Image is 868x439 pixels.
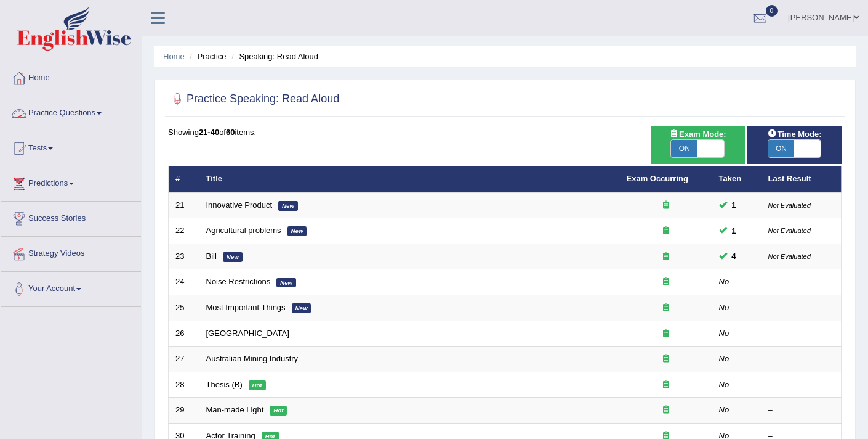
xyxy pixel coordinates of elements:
[627,404,705,416] div: Exam occurring question
[206,405,264,414] a: Man-made Light
[627,379,705,391] div: Exam occurring question
[223,252,243,262] em: New
[169,218,199,244] td: 22
[270,406,287,416] em: Hot
[169,192,199,218] td: 21
[169,166,199,192] th: #
[627,276,705,288] div: Exam occurring question
[727,199,741,211] span: You can still take this question
[766,5,778,17] span: 0
[763,128,827,141] span: Time Mode:
[169,372,199,398] td: 28
[768,302,835,314] div: –
[768,253,811,260] small: Not Evaluated
[719,380,729,389] em: No
[1,131,141,162] a: Tests
[1,272,141,303] a: Your Account
[768,328,835,340] div: –
[169,269,199,295] td: 24
[292,303,311,313] em: New
[278,201,298,211] em: New
[206,354,299,363] a: Australian Mining Industry
[169,347,199,372] td: 27
[768,379,835,391] div: –
[228,51,318,62] li: Speaking: Read Aloud
[169,295,199,321] td: 25
[664,128,731,141] span: Exam Mode:
[651,126,745,164] div: Show exams occurring in exams
[719,303,729,312] em: No
[199,128,219,137] b: 21-40
[727,250,741,263] span: You can still take this question
[719,277,729,286] em: No
[206,277,271,286] a: Noise Restrictions
[168,126,842,138] div: Showing of items.
[1,166,141,197] a: Predictions
[768,202,811,209] small: Not Evaluated
[627,328,705,340] div: Exam occurring question
[719,329,729,338] em: No
[206,200,273,210] a: Innovative Product
[719,354,729,363] em: No
[768,140,795,157] span: ON
[627,251,705,263] div: Exam occurring question
[249,380,266,390] em: Hot
[169,244,199,269] td: 23
[276,278,296,288] em: New
[163,52,185,61] a: Home
[169,398,199,424] td: 29
[199,166,620,192] th: Title
[768,227,811,234] small: Not Evaluated
[762,166,842,192] th: Last Result
[206,380,243,389] a: Thesis (B)
[719,405,729,414] em: No
[768,404,835,416] div: –
[226,128,235,137] b: 60
[627,302,705,314] div: Exam occurring question
[727,224,741,237] span: You can still take this question
[627,174,688,183] a: Exam Occurring
[1,61,141,92] a: Home
[768,276,835,288] div: –
[1,96,141,127] a: Practice Questions
[627,225,705,237] div: Exam occurring question
[168,90,339,109] h2: Practice Speaking: Read Aloud
[627,200,705,211] div: Exam occurring question
[768,353,835,365] div: –
[187,51,226,62] li: Practice
[206,226,281,235] a: Agricultural problems
[206,303,286,312] a: Most Important Things
[206,252,217,261] a: Bill
[627,353,705,365] div: Exam occurring question
[1,202,141,232] a: Success Stories
[287,226,307,236] em: New
[712,166,762,192] th: Taken
[671,140,697,157] span: ON
[1,237,141,268] a: Strategy Videos
[206,329,289,338] a: [GEOGRAPHIC_DATA]
[169,321,199,347] td: 26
